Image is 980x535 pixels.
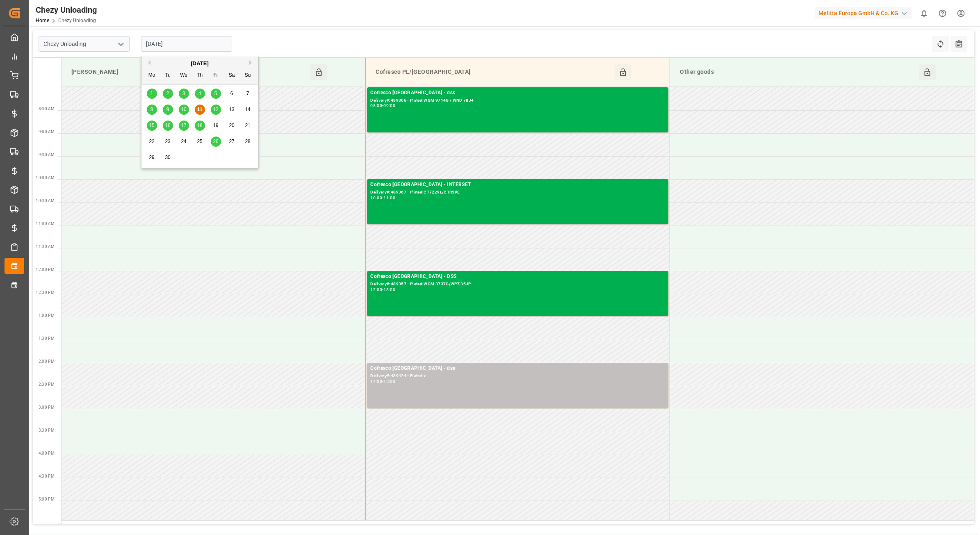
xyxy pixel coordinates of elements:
div: 08:00 [370,104,382,107]
span: 2:00 PM [39,359,55,364]
div: Choose Monday, September 15th, 2025 [147,121,157,131]
div: Choose Friday, September 26th, 2025 [211,137,221,147]
span: 1:30 PM [39,336,55,341]
div: Choose Friday, September 12th, 2025 [211,105,221,115]
div: Choose Tuesday, September 30th, 2025 [163,153,173,163]
div: 14:00 [370,380,382,383]
span: 6 [230,91,233,96]
div: Cofresco [GEOGRAPHIC_DATA] - dss [370,364,665,373]
div: Choose Tuesday, September 9th, 2025 [163,105,173,115]
div: Delivery#:489367 - Plate#:CT7229L/CTR59E [370,189,665,196]
div: [DATE] [141,59,258,68]
div: Tu [163,71,173,81]
span: 13 [229,107,234,112]
div: Choose Sunday, September 21st, 2025 [243,121,253,131]
div: Choose Sunday, September 28th, 2025 [243,137,253,147]
div: - [382,104,383,107]
span: 5:00 PM [39,497,55,501]
div: Other goods [677,64,919,80]
div: Chezy Unloading [36,4,97,16]
div: Choose Thursday, September 11th, 2025 [195,105,205,115]
span: 29 [149,155,154,160]
span: 20 [229,123,234,128]
div: Choose Friday, September 19th, 2025 [211,121,221,131]
div: Mo [147,71,157,81]
span: 3:30 PM [39,428,55,433]
div: - [382,196,383,200]
span: 22 [149,139,154,144]
span: 3 [182,91,185,96]
div: Choose Saturday, September 27th, 2025 [227,137,237,147]
span: 15 [149,123,154,128]
span: 3:00 PM [39,405,55,410]
div: Sa [227,71,237,81]
div: Melitta Europa GmbH & Co. KG [815,7,912,19]
span: 11:00 AM [36,221,55,226]
span: 2 [166,91,169,96]
span: 10 [181,107,186,112]
span: 17 [181,123,186,128]
div: Choose Thursday, September 25th, 2025 [195,137,205,147]
div: - [382,288,383,291]
div: Choose Wednesday, September 10th, 2025 [179,105,189,115]
span: 27 [229,139,234,144]
div: 10:00 [370,196,382,200]
div: Choose Tuesday, September 23rd, 2025 [163,137,173,147]
div: Cofresco [GEOGRAPHIC_DATA] - dss [370,89,665,97]
span: 18 [197,123,202,128]
span: 24 [181,139,186,144]
button: open menu [114,38,127,50]
a: Home [36,18,49,23]
div: [PERSON_NAME] [68,64,310,80]
span: 9:30 AM [39,153,55,157]
span: 4:30 PM [39,474,55,478]
div: Choose Saturday, September 6th, 2025 [227,89,237,99]
div: Cofresco [GEOGRAPHIC_DATA] - DSS [370,273,665,281]
div: Choose Wednesday, September 17th, 2025 [179,121,189,131]
div: 12:00 [370,288,382,291]
div: Choose Thursday, September 18th, 2025 [195,121,205,131]
span: 9 [166,107,169,112]
input: DD.MM.YYYY [141,36,232,52]
div: Choose Monday, September 8th, 2025 [147,105,157,115]
div: Choose Thursday, September 4th, 2025 [195,89,205,99]
div: Delivery#:489424 - Plate#:x [370,373,665,380]
span: 5 [214,91,217,96]
div: We [179,71,189,81]
div: Choose Sunday, September 14th, 2025 [243,105,253,115]
div: Th [195,71,205,81]
div: Choose Monday, September 1st, 2025 [147,89,157,99]
div: Cofresco PL/[GEOGRAPHIC_DATA] [372,64,615,80]
button: Previous Month [146,60,150,65]
span: 28 [245,139,250,144]
span: 26 [213,139,218,144]
div: 09:00 [383,104,395,107]
span: 12 [213,107,218,112]
button: Help Center [933,4,952,23]
span: 12:30 PM [36,290,55,295]
div: 15:00 [383,380,395,383]
div: Choose Monday, September 22nd, 2025 [147,137,157,147]
span: 8 [150,107,153,112]
div: Choose Monday, September 29th, 2025 [147,153,157,163]
div: Su [243,71,253,81]
span: 11 [197,107,202,112]
div: Delivery#:489357 - Plate#:WGM 3737G/WPZ 35JP [370,281,665,288]
button: Next Month [249,60,254,65]
div: Choose Saturday, September 20th, 2025 [227,121,237,131]
span: 12:00 PM [36,267,55,272]
div: Choose Wednesday, September 3rd, 2025 [179,89,189,99]
div: month 2025-09 [144,86,256,166]
div: - [382,380,383,383]
button: Melitta Europa GmbH & Co. KG [815,5,915,21]
span: 14 [245,107,250,112]
span: 23 [165,139,170,144]
span: 21 [245,123,250,128]
div: Fr [211,71,221,81]
div: Cofresco [GEOGRAPHIC_DATA] - INTERSET [370,181,665,189]
span: 9:00 AM [39,130,55,134]
span: 2:30 PM [39,382,55,387]
span: 25 [197,139,202,144]
button: show 0 new notifications [915,4,933,23]
div: Choose Wednesday, September 24th, 2025 [179,137,189,147]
